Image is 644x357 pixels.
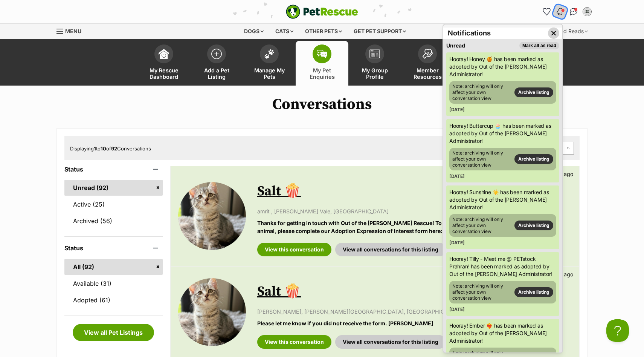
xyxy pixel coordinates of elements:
a: Archive listing [514,87,553,97]
img: add-pet-listing-icon-0afa8454b4691262ce3f59096e99ab1cd57d4a30225e0717b998d2c9b9846f56.svg [211,49,222,59]
div: Note: archiving will only affect your own conversation view [449,281,556,303]
a: View all conversations for this listing [335,243,446,256]
strong: 92 [111,146,117,152]
a: My Pet Enquiries [296,41,348,86]
div: Cats [270,24,299,39]
button: Close dropdown [548,28,559,39]
a: Conversations [568,6,580,18]
p: Hooray! Buttercup 🧁 has been marked as adopted by Out of the [PERSON_NAME] Administrator! [449,122,556,145]
p: Hooray! Tilly - Meet me @ PETstock Prahran! has been marked as adopted by Out of the [PERSON_NAME... [449,255,556,278]
img: dashboard-icon-eb2f2d2d3e046f16d808141f083e7271f6b2e854fb5c12c21221c1fb7104beca.svg [159,49,169,59]
a: Unread (92) [64,180,163,196]
a: Salt 🍿 [257,183,301,200]
strong: 1 [94,146,96,152]
a: Last page [563,142,574,154]
span: [DATE] [449,107,465,112]
span: Add a Pet Listing [200,67,233,80]
span: Menu [65,28,81,34]
p: Please let me know if you did not receive the form. [PERSON_NAME] [257,319,572,327]
a: Archive listing [514,287,553,297]
img: Salt 🍿 [178,278,246,346]
h2: Notifications [448,28,491,38]
a: Archived (56) [64,213,163,229]
div: Note: archiving will only affect your own conversation view [449,81,556,104]
a: Add a Pet Listing [190,41,243,86]
a: Adopted (61) [64,292,163,308]
a: Salt 🍿 [257,283,301,300]
span: Manage My Pets [252,67,286,80]
span: My Pet Enquiries [305,67,339,80]
a: All (92) [64,259,163,275]
header: Status [64,245,163,251]
button: My account [581,6,593,18]
a: Active (25) [64,196,163,212]
img: manage-my-pets-icon-02211641906a0b7f246fdf0571729dbe1e7629f14944591b6c1af311fb30b64b.svg [264,49,275,59]
ul: Account quick links [540,6,593,18]
div: Note: archiving will only affect your own conversation view [449,214,556,237]
a: Archive listing [514,221,553,230]
p: amrit , [PERSON_NAME] Vale, [GEOGRAPHIC_DATA] [257,207,572,215]
p: Hooray! Sunshine ☀️ has been marked as adopted by Out of the [PERSON_NAME] Administrator! [449,188,556,211]
a: Manage My Pets [243,41,296,86]
iframe: Help Scout Beacon - Open [606,319,629,342]
img: pet-enquiries-icon-7e3ad2cf08bfb03b45e93fb7055b45f3efa6380592205ae92323e6603595dc1f.svg [317,50,327,58]
a: View this conversation [257,335,331,349]
span: [DATE] [449,306,465,312]
a: Available (31) [64,276,163,291]
p: Hooray! Honey 🍯 has been marked as adopted by Out of the [PERSON_NAME] Administrator! [449,55,556,78]
div: Other pets [300,24,347,39]
img: notifications-46538b983faf8c2785f20acdc204bb7945ddae34d4c08c2a6579f10ce5e182be.svg [556,7,564,16]
div: Get pet support [348,24,411,39]
div: Good Reads [548,24,593,39]
img: Salt 🍿 [178,182,246,250]
span: Displaying to of Conversations [70,146,151,152]
img: chat-41dd97257d64d25036548639549fe6c8038ab92f7586957e7f3b1b290dea8141.svg [570,8,578,15]
a: Member Resources [401,41,454,86]
button: Notifications [552,4,568,19]
a: Favourites [540,6,552,18]
img: member-resources-icon-8e73f808a243e03378d46382f2149f9095a855e16c252ad45f914b54edf8863c.svg [422,49,433,59]
span: [DATE] [449,173,465,179]
div: Dogs [239,24,269,39]
a: View this conversation [257,243,331,256]
span: My Group Profile [358,67,392,80]
button: Mark all as read [519,42,559,49]
a: My Rescue Dashboard [137,41,190,86]
a: Archive listing [514,154,553,164]
img: Out of the Woods Rescue profile pic [583,8,591,15]
span: My Rescue Dashboard [147,67,181,80]
img: group-profile-icon-3fa3cf56718a62981997c0bc7e787c4b2cf8bcc04b72c1350f741eb67cf2f40e.svg [369,49,380,58]
header: Status [64,166,163,173]
h3: Unread [446,42,465,49]
p: [PERSON_NAME], [PERSON_NAME][GEOGRAPHIC_DATA], [GEOGRAPHIC_DATA] [257,308,572,316]
strong: 10 [101,146,106,152]
a: My Group Profile [348,41,401,86]
p: Hooray! Ember ❤️‍🔥 has been marked as adopted by Out of the [PERSON_NAME] Administrator! [449,322,556,345]
a: View all conversations for this listing [335,335,446,349]
a: View all Pet Listings [73,324,154,341]
span: [DATE] [449,240,465,245]
div: Note: archiving will only affect your own conversation view [449,148,556,170]
a: PetRescue [286,5,358,19]
p: Thanks for getting in touch with Out of the [PERSON_NAME] Rescue! To formally express your intere... [257,219,572,235]
img: logo-e224e6f780fb5917bec1dbf3a21bbac754714ae5b6737aabdf751b685950b380.svg [286,5,358,19]
a: Menu [56,24,87,37]
span: Member Resources [411,67,444,80]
